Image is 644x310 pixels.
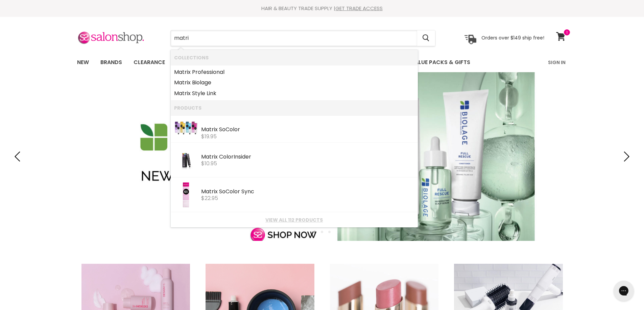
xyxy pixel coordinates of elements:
span: $10.95 [201,160,217,167]
li: Collections [171,50,418,65]
li: Collections: Matrix Professional [171,65,418,78]
div: HAIR & BEAUTY TRADE SUPPLY | [69,5,576,12]
span: $19.95 [201,133,217,140]
a: Clearance [128,55,170,69]
li: Collections: Matrix Style Link [171,88,418,101]
form: Product [170,30,435,46]
span: $22.95 [201,194,218,202]
li: Page dot 3 [328,231,331,233]
a: x Biolage [174,77,414,88]
nav: Main [69,53,576,72]
li: Page dot 2 [321,231,323,233]
a: Value Packs & Gifts [406,55,475,69]
ul: Main menu [72,53,510,72]
button: Previous [12,150,25,163]
a: View all 112 products [174,217,414,223]
div: x ColorInsider [201,154,414,161]
a: x Style Link [174,88,414,99]
div: x SoColor [201,126,414,134]
img: 8893_0_200x.png [176,146,195,174]
b: Matri [201,188,215,195]
a: GET TRADE ACCESS [335,5,383,12]
input: Search [171,30,417,46]
b: Matri [201,125,215,133]
a: New [72,55,94,69]
b: Matri [174,89,188,97]
img: s-l1600_65efd8d9-9ccb-4eca-ab95-622422121414_200x.png [174,119,198,136]
li: Collections: Matrix Biolage [171,77,418,88]
b: Matri [201,153,215,161]
a: Sign In [544,55,570,69]
li: View All [171,212,418,227]
button: Next [619,150,632,163]
a: Brands [95,55,127,69]
a: x Professional [174,67,414,78]
iframe: Gorgias live chat messenger [610,278,637,303]
p: Orders over $149 ship free! [481,35,544,41]
li: Page dot 1 [313,231,316,233]
li: Products: Matrix ColorInsider [171,143,418,177]
li: Products: Matrix SoColor Sync [171,177,418,212]
button: Search [417,30,435,46]
li: Products [171,100,418,115]
div: x SoColor Sync [201,189,414,196]
li: Products: Matrix SoColor [171,115,418,142]
b: Matri [174,68,188,76]
img: Matrix_SoColor_Sync_Demi-Permanent_Colour_90ml_1000x_jpg_1800x1800_4eb7469b-c4f0-4933-ba45-97a386... [182,181,189,209]
b: Matri [174,79,188,86]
